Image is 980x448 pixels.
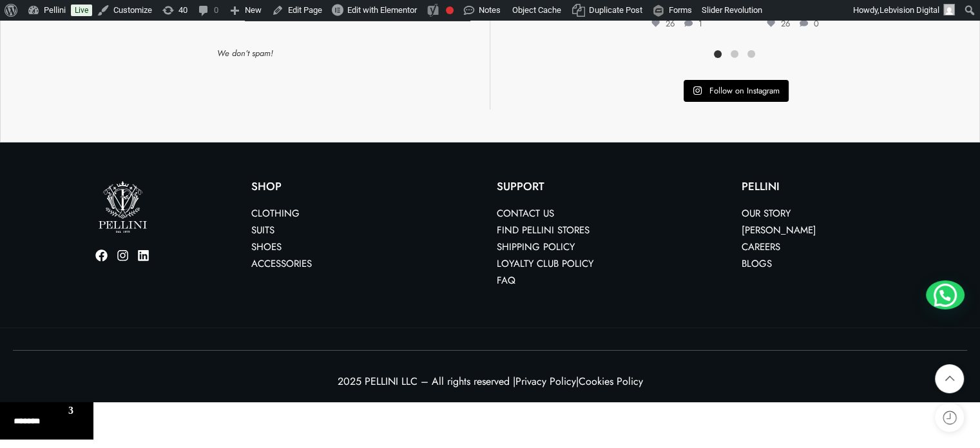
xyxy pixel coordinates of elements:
[800,17,819,30] span: 0
[497,240,575,254] a: Shipping Policy
[515,374,576,389] a: Privacy Policy
[497,223,590,237] a: Find Pellini Stores
[497,273,515,287] a: FAQ
[251,206,300,220] a: Clothing
[217,47,273,59] em: We don’t spam!
[742,181,974,192] p: PELLINI
[251,223,274,237] a: Suits
[651,17,675,30] span: 26
[251,240,282,254] a: Shoes
[879,5,939,15] span: Lebvision Digital
[497,181,729,192] p: SUPPORT
[497,206,554,220] a: Contact us
[742,240,780,254] a: Careers
[579,374,643,389] a: Cookies Policy
[693,86,702,95] svg: Instagram
[742,206,791,220] a: Our Story
[71,5,92,16] a: Live
[684,80,789,102] a: Instagram Follow on Instagram
[446,6,454,14] div: Focus keyphrase not set
[13,373,967,390] p: 2025 PELLINI LLC – All rights reserved | |
[251,257,312,271] a: Accessories
[742,223,816,237] a: [PERSON_NAME]
[742,257,772,271] a: Blogs
[347,5,417,15] span: Edit with Elementor
[497,257,593,271] a: Loyalty Club Policy
[702,5,762,15] span: Slider Revolution
[251,181,483,192] p: Shop
[709,84,780,97] span: Follow on Instagram
[684,17,702,30] span: 1
[767,17,790,30] span: 26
